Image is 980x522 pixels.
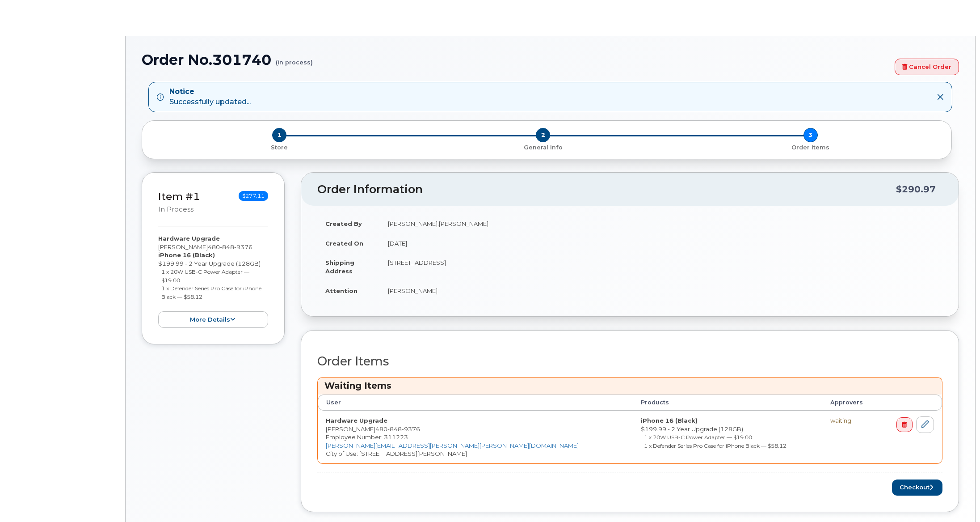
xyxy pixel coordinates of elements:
span: 9376 [402,425,420,433]
p: General Info [413,144,673,152]
span: $277.11 [239,191,268,201]
td: [PERSON_NAME] [380,281,942,301]
strong: Hardware Upgrade [158,235,220,242]
small: in process [158,205,193,213]
small: 1 x 20W USB-C Power Adapter — $19.00 [161,268,249,284]
h1: Order No.301740 [142,52,890,68]
a: [PERSON_NAME][EMAIL_ADDRESS][PERSON_NAME][PERSON_NAME][DOMAIN_NAME] [326,442,579,449]
span: 480 [375,425,420,433]
strong: Notice [169,87,251,97]
h2: Order Information [317,183,896,196]
th: Approvers [822,395,879,411]
th: User [318,395,633,411]
strong: Created On [325,240,363,247]
button: more details [158,311,268,328]
div: Successfully updated... [169,87,251,107]
td: $199.99 - 2 Year Upgrade (128GB) [633,411,822,463]
span: 848 [220,243,234,250]
span: 9376 [234,243,252,250]
strong: Attention [325,287,358,294]
small: (in process) [276,52,313,66]
td: [PERSON_NAME].[PERSON_NAME] [380,214,942,233]
div: waiting [830,416,871,425]
h2: Order Items [317,355,942,368]
a: 2 General Info [409,142,677,152]
strong: Hardware Upgrade [326,417,387,424]
a: Cancel Order [895,59,959,75]
td: [STREET_ADDRESS] [380,253,942,280]
strong: iPhone 16 (Black) [641,417,698,424]
td: [PERSON_NAME] City of Use: [STREET_ADDRESS][PERSON_NAME] [318,411,633,463]
a: Item #1 [158,190,200,203]
th: Products [633,395,822,411]
div: $290.97 [896,181,936,198]
small: 1 x Defender Series Pro Case for iPhone Black — $58.12 [644,442,787,449]
p: Store [153,144,406,152]
td: [DATE] [380,233,942,253]
small: 1 x 20W USB-C Power Adapter — $19.00 [644,434,752,441]
span: Employee Number: 311223 [326,433,408,441]
span: 480 [208,243,252,250]
strong: iPhone 16 (Black) [158,251,215,259]
small: 1 x Defender Series Pro Case for iPhone Black — $58.12 [161,285,261,300]
span: 2 [536,128,550,142]
span: 1 [272,128,286,142]
strong: Created By [325,220,362,227]
strong: Shipping Address [325,259,354,275]
button: Checkout [892,480,942,496]
div: [PERSON_NAME] $199.99 - 2 Year Upgrade (128GB) [158,234,268,328]
a: 1 Store [149,142,409,152]
h3: Waiting Items [324,380,935,392]
span: 848 [387,425,402,433]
